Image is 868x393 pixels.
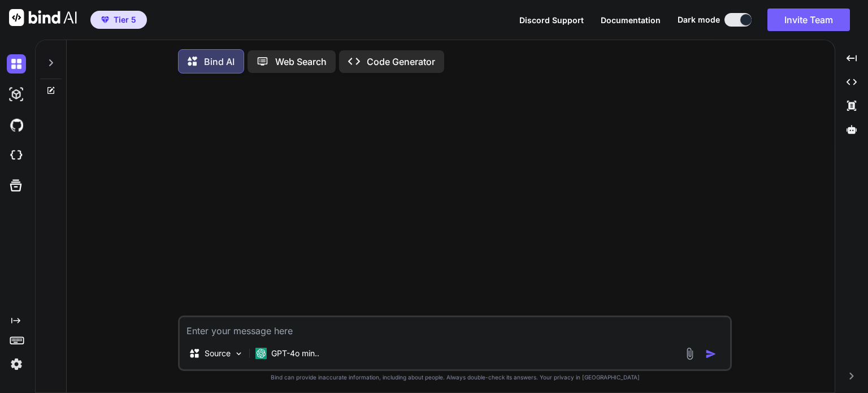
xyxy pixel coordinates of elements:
[234,349,244,359] img: Pick Models
[114,14,136,25] span: Tier 5
[7,355,26,374] img: settings
[275,55,327,68] p: Web Search
[205,348,231,359] p: Source
[683,347,696,360] img: attachment
[705,348,717,360] img: icon
[90,11,147,29] button: premiumTier 5
[178,373,732,382] p: Bind can provide inaccurate information, including about people. Always double-check its answers....
[7,115,26,135] img: githubDark
[7,146,26,165] img: cloudideIcon
[7,54,26,74] img: darkChat
[678,14,720,25] span: Dark mode
[767,8,850,31] button: Invite Team
[519,15,584,25] span: Discord Support
[5,27,175,47] p: The Trend Micro Maximum Security settings have been synced to the Trend Micro Toolbar.
[101,16,109,23] img: premium
[601,14,661,26] button: Documentation
[271,348,319,359] p: GPT-4o min..
[255,348,267,359] img: GPT-4o mini
[204,55,235,68] p: Bind AI
[519,14,584,26] button: Discord Support
[367,55,435,68] p: Code Generator
[601,15,661,25] span: Documentation
[9,9,77,26] img: Bind AI
[7,85,26,104] img: darkAi-studio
